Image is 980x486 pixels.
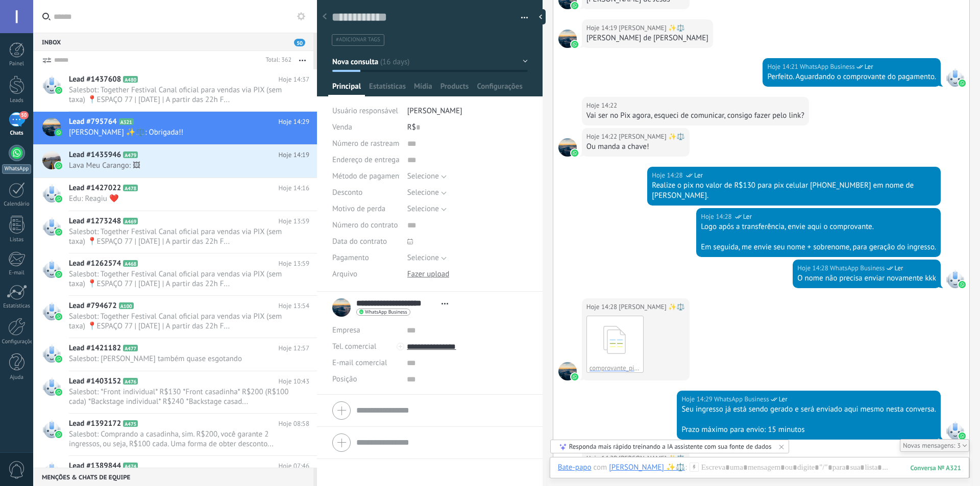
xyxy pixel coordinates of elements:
div: Data do contrato [332,234,400,250]
img: waba.svg [55,228,62,236]
span: Salesbot: Comprando a casadinha, sim. R$200, você garante 2 ingressos, ou seja, R$100 cada. Uma f... [69,429,290,449]
div: Estatísticas [2,303,32,310]
div: Prazo máximo para envio: 15 minutos [681,425,936,435]
div: Patricia Cidreira ✨⚖️ [609,463,685,472]
a: Lead #1437608 A480 Hoje 14:37 Salesbot: Together Festival Canal oficial para vendas via PIX (sem ... [33,69,317,111]
span: Mídia [414,82,432,96]
span: 50 [294,39,305,46]
span: Hoje 07:46 [279,461,309,471]
div: Ou manda a chave! [586,142,685,152]
span: A477 [123,345,138,351]
div: Usuário responsável [332,103,400,119]
a: Lead #1262574 A468 Hoje 13:59 Salesbot: Together Festival Canal oficial para vendas via PIX (sem ... [33,253,317,295]
a: Lead #794672 A100 Hoje 13:54 Salesbot: Together Festival Canal oficial para vendas via PIX (sem t... [33,296,317,338]
span: A478 [123,185,138,191]
img: waba.svg [571,41,578,48]
div: Vai ser no Pix agora, esqueci de comunicar, consigo fazer pelo link? [586,111,804,121]
span: Lead #1273248 [69,216,121,226]
span: E-mail comercial [332,358,387,368]
span: Configurações [477,82,522,96]
div: Motivo de perda [332,201,400,217]
span: Hoje 14:16 [279,183,309,193]
span: Lead #1262574 [69,259,121,269]
a: Lead #1392172 A475 Hoje 08:58 Salesbot: Comprando a casadinha, sim. R$200, você garante 2 ingress... [33,414,317,455]
div: ocultar [535,9,546,24]
span: A475 [123,420,138,427]
span: A479 [123,151,138,158]
img: waba.svg [55,87,62,94]
div: Seu ingresso já está sendo gerado e será enviado aqui mesmo nesta conversa. [681,404,936,415]
span: Salesbot: [PERSON_NAME] também quase esgotando [69,354,290,364]
span: Número do contrato [332,221,398,229]
span: Desconto [332,189,362,196]
a: Lead #1427022 A478 Hoje 14:16 Edu: Reagiu ❤️ [33,178,317,211]
span: WhatsApp Business [946,68,964,87]
img: waba.svg [55,431,62,438]
div: [PERSON_NAME] de [PERSON_NAME] [586,33,708,43]
div: R$ [407,119,528,136]
a: comprovante_picpay_pix_23-08-2025-14-28-49.pdf [586,316,644,373]
span: Hoje 14:19 [279,150,309,160]
a: Lead #1273248 A469 Hoje 13:59 Salesbot: Together Festival Canal oficial para vendas via PIX (sem ... [33,211,317,253]
div: Em seguida, me envie seu nome + sobrenome, para geração do ingresso. [701,242,936,252]
div: Arquivo [332,266,400,283]
a: Lead #1435946 A479 Hoje 14:19 Lava Meu Carango: 🖼 [33,145,317,177]
span: Selecione [407,188,439,197]
span: A480 [123,76,138,83]
span: Número de rastreamento [332,140,414,147]
div: Empresa [332,322,399,339]
img: waba.svg [55,162,62,169]
span: Arquivo [332,270,357,278]
span: Patricia Cidreira ✨⚖️ [619,453,684,464]
span: Lead #1403152 [69,376,121,387]
span: Estatísticas [369,82,406,96]
img: waba.svg [55,389,62,396]
span: Ler [895,263,903,273]
button: Selecione [407,201,447,217]
span: A100 [119,302,134,309]
a: Lead #1421182 A477 Hoje 12:57 Salesbot: [PERSON_NAME] também quase esgotando [33,338,317,371]
div: comprovante_picpay_pix_23-08-2025-14-28-49.pdf [590,364,641,372]
div: Responda mais rápido treinando a IA assistente com sua fonte de dados [569,442,772,451]
span: WhatsApp Business [830,263,885,273]
span: A469 [123,218,138,224]
span: WhatsApp Business [714,394,769,404]
div: Realize o pix no valor de R$130 para pix celular [PHONE_NUMBER] em nome de [PERSON_NAME]. [652,181,936,201]
span: Patricia Cidreira ✨⚖️ [619,23,684,33]
img: waba.svg [55,313,62,320]
span: Salesbot: Together Festival Canal oficial para vendas via PIX (sem taxa) 📍ESPAÇO 77 | [DATE] | A ... [69,85,290,105]
span: Hoje 08:58 [279,419,309,429]
span: Patricia Cidreira ✨⚖️ [558,138,577,157]
a: Lead #1403152 A476 Hoje 10:43 Salesbot: *Front individual* R$130 *Front casadinha* R$200 (R$100 c... [33,371,317,413]
span: Lead #1421182 [69,343,121,353]
span: com [594,463,607,473]
span: Hoje 10:43 [279,376,309,387]
span: 50 [19,111,28,119]
button: Selecione [407,168,447,185]
div: Pagamento [332,250,400,266]
img: waba.svg [959,432,966,440]
span: Hoje 14:37 [279,74,309,85]
div: Chats [2,130,32,137]
img: waba.svg [55,355,62,363]
span: Tel. comercial [332,342,376,351]
div: Hoje 14:28 [797,263,830,273]
span: Salesbot: Together Festival Canal oficial para vendas via PIX (sem taxa) 📍ESPAÇO 77 | [DATE] | A ... [69,312,290,331]
span: [PERSON_NAME] [407,106,462,116]
span: Patricia Cidreira ✨⚖️ [619,302,684,312]
span: Hoje 13:54 [279,301,309,311]
div: Número do contrato [332,217,400,234]
span: Lead #794672 [69,301,117,311]
span: Data do contrato [332,238,387,245]
div: Logo após a transferência, envie aqui o comprovante. [701,222,936,232]
div: WhatsApp [2,164,31,174]
div: E-mail [2,270,32,276]
span: Hoje 13:59 [279,216,309,226]
div: Hoje 14:21 [767,62,800,72]
img: waba.svg [571,2,578,9]
div: Calendário [2,201,32,208]
div: Perfeito. Aguardando o comprovante do pagamento. [767,72,936,82]
span: Lead #1427022 [69,183,121,193]
div: Ajuda [2,374,32,381]
button: E-mail comercial [332,355,387,371]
